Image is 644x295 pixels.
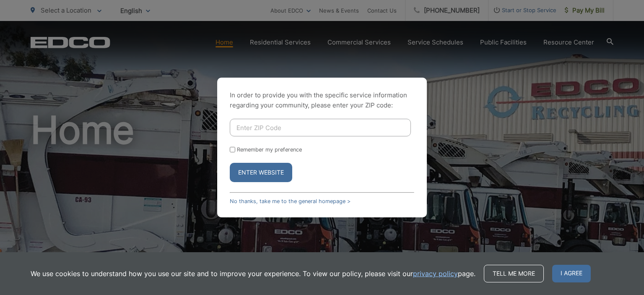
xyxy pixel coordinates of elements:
span: I agree [552,265,591,282]
a: Tell me more [484,265,544,282]
a: privacy policy [413,269,458,279]
p: We use cookies to understand how you use our site and to improve your experience. To view our pol... [31,269,475,279]
input: Enter ZIP Code [230,119,411,136]
a: No thanks, take me to the general homepage > [230,198,351,204]
label: Remember my preference [237,146,302,153]
p: In order to provide you with the specific service information regarding your community, please en... [230,90,414,110]
button: Enter Website [230,163,292,182]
